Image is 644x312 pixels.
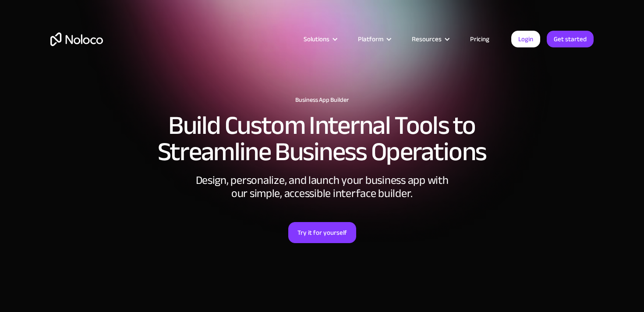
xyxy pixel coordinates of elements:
[293,33,347,45] div: Solutions
[412,33,442,45] div: Resources
[50,32,103,46] a: home
[511,31,540,47] a: Login
[347,33,401,45] div: Platform
[288,222,356,243] a: Try it for yourself
[547,31,594,47] a: Get started
[358,33,383,45] div: Platform
[401,33,459,45] div: Resources
[50,112,594,165] h2: Build Custom Internal Tools to Streamline Business Operations
[304,33,329,45] div: Solutions
[191,174,453,200] div: Design, personalize, and launch your business app with our simple, accessible interface builder.
[50,97,594,104] h1: Business App Builder
[459,33,500,45] a: Pricing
